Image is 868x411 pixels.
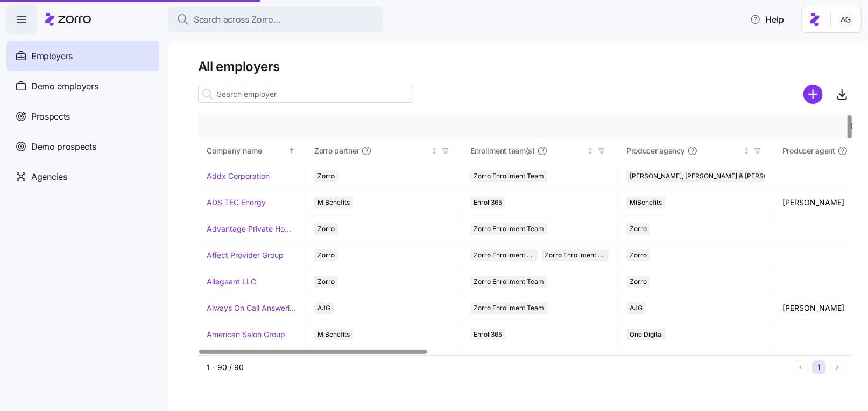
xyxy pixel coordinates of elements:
[830,360,844,374] button: Next page
[168,6,383,32] button: Search across Zorro...
[207,145,286,157] div: Company name
[462,138,618,163] th: Enrollment team(s)Not sorted
[288,147,295,155] div: Sorted ascending
[794,360,808,374] button: Previous page
[630,302,643,314] span: AJG
[317,302,330,314] span: AJG
[207,329,285,340] a: American Salon Group
[743,147,750,155] div: Not sorted
[630,197,662,208] span: MiBenefits
[317,276,335,288] span: Zorro
[198,138,306,163] th: Company nameSorted ascending
[803,85,823,104] svg: add icon
[207,171,270,182] a: Addx Corporation
[837,11,855,28] img: 5fc55c57e0610270ad857448bea2f2d5
[306,138,462,163] th: Zorro partnerNot sorted
[6,162,159,192] a: Agencies
[750,13,784,26] span: Help
[474,329,502,340] span: Enroll365
[198,58,853,75] h1: All employers
[207,250,284,261] a: Affect Provider Group
[587,147,594,155] div: Not sorted
[314,145,359,156] span: Zorro partner
[474,276,544,288] span: Zorro Enrollment Team
[207,362,789,373] div: 1 - 90 / 90
[630,170,797,182] span: [PERSON_NAME], [PERSON_NAME] & [PERSON_NAME]
[782,145,835,156] span: Producer agent
[207,276,256,287] a: Allegeant LLC
[31,140,96,154] span: Demo prospects
[6,131,159,162] a: Demo prospects
[317,329,350,340] span: MiBenefits
[31,50,73,63] span: Employers
[317,170,335,182] span: Zorro
[742,9,793,30] button: Help
[474,170,544,182] span: Zorro Enrollment Team
[317,249,335,261] span: Zorro
[207,224,297,234] a: Advantage Private Home Care
[31,80,98,93] span: Demo employers
[194,13,281,26] span: Search across Zorro...
[207,303,297,314] a: Always On Call Answering Service
[31,170,67,184] span: Agencies
[474,249,534,261] span: Zorro Enrollment Team
[431,147,438,155] div: Not sorted
[474,302,544,314] span: Zorro Enrollment Team
[317,197,350,208] span: MiBenefits
[812,360,826,374] button: 1
[470,145,535,156] span: Enrollment team(s)
[626,145,685,156] span: Producer agency
[6,101,159,131] a: Prospects
[630,276,647,288] span: Zorro
[317,223,335,235] span: Zorro
[474,197,502,208] span: Enroll365
[618,138,774,163] th: Producer agencyNot sorted
[6,41,159,71] a: Employers
[198,86,413,103] input: Search employer
[6,71,159,101] a: Demo employers
[630,329,663,340] span: One Digital
[545,249,606,261] span: Zorro Enrollment Experts
[630,223,647,235] span: Zorro
[207,197,266,208] a: ADS TEC Energy
[31,110,70,123] span: Prospects
[474,223,544,235] span: Zorro Enrollment Team
[630,249,647,261] span: Zorro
